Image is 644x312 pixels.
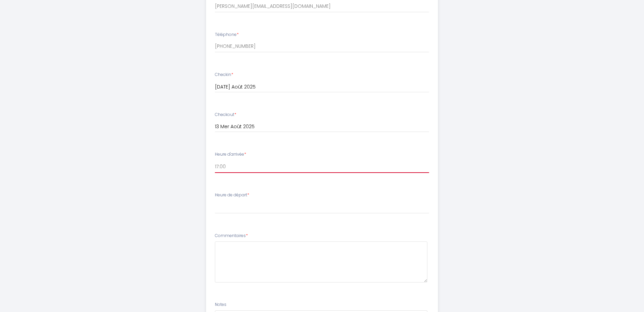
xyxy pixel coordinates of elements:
[215,112,236,118] label: Checkout
[215,301,226,308] label: Notes
[215,151,246,158] label: Heure d'arrivée
[215,192,249,198] label: Heure de départ
[215,32,239,38] label: Téléphone
[215,233,248,239] label: Commentaires
[215,72,233,78] label: Checkin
